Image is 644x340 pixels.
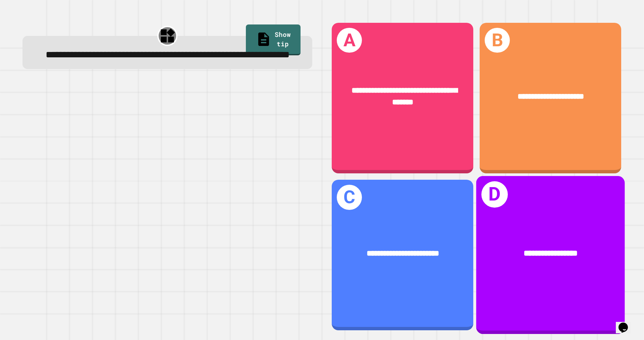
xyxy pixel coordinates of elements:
[337,185,362,210] h1: C
[246,24,301,55] a: Show tip
[616,313,637,333] iframe: To enrich screen reader interactions, please activate Accessibility in Grammarly extension settings
[337,28,362,53] h1: A
[485,28,510,53] h1: B
[482,181,508,208] h1: D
